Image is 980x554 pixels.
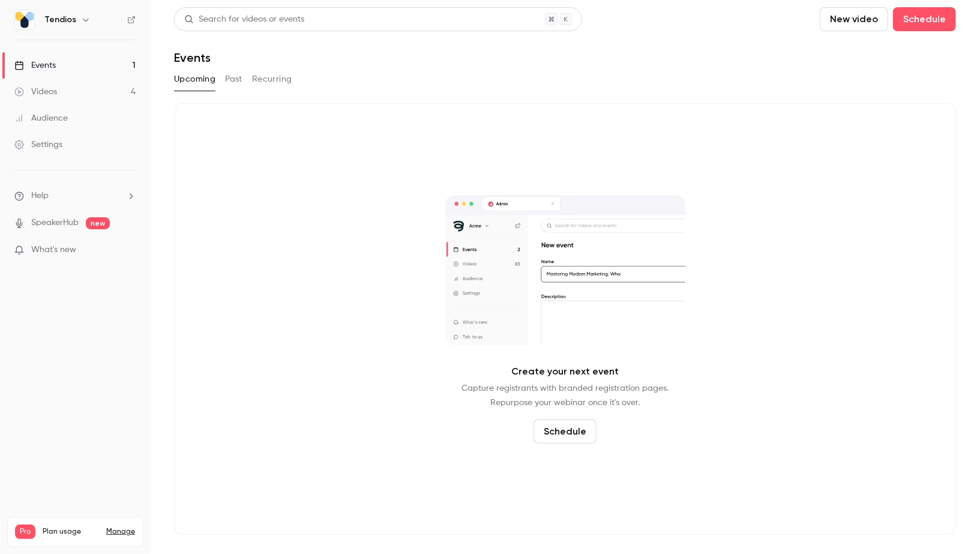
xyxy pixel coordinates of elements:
[86,217,110,229] span: new
[31,190,49,202] span: Help
[31,217,79,229] a: SpeakerHub
[14,139,62,151] div: Settings
[14,190,136,202] li: help-dropdown-opener
[14,86,57,98] div: Videos
[534,420,597,444] button: Schedule
[44,14,76,26] h6: Tendios
[174,70,215,89] button: Upcoming
[252,70,292,89] button: Recurring
[106,527,135,537] a: Manage
[461,381,669,410] p: Capture registrants with branded registration pages. Repurpose your webinar once it's over.
[225,70,242,89] button: Past
[15,525,35,539] span: Pro
[820,7,888,31] button: New video
[31,244,76,256] span: What's new
[14,59,56,71] div: Events
[15,10,34,29] img: Tendios
[511,364,619,379] p: Create your next event
[174,50,211,65] h1: Events
[184,13,304,26] div: Search for videos or events
[893,7,956,31] button: Schedule
[43,527,99,537] span: Plan usage
[14,112,68,124] div: Audience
